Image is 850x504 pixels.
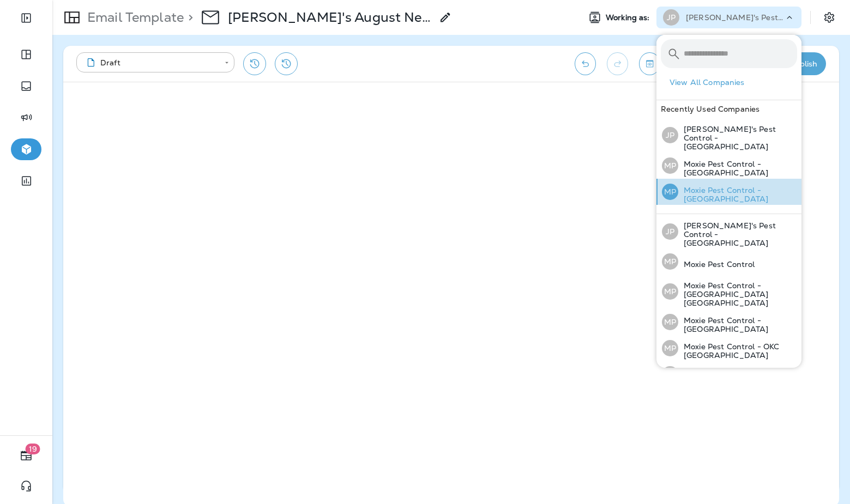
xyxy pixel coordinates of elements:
[662,366,678,382] div: MP
[83,9,184,26] p: Email Template
[656,214,801,249] button: JP[PERSON_NAME]'s Pest Control - [GEOGRAPHIC_DATA]
[84,57,217,68] div: Draft
[678,125,797,151] p: [PERSON_NAME]'s Pest Control - [GEOGRAPHIC_DATA]
[656,118,801,153] button: JP[PERSON_NAME]'s Pest Control - [GEOGRAPHIC_DATA]
[686,13,784,22] p: [PERSON_NAME]'s Pest Control - [GEOGRAPHIC_DATA]
[228,9,432,26] p: [PERSON_NAME]'s August Newsletter *New Design
[11,7,41,29] button: Expand Sidebar
[606,13,652,22] span: Working as:
[11,445,41,466] button: 19
[662,283,678,300] div: MP
[819,8,839,27] button: Settings
[656,361,801,387] button: MPMoxie Pest Control - [GEOGRAPHIC_DATA]
[678,186,797,203] p: Moxie Pest Control - [GEOGRAPHIC_DATA]
[656,153,801,179] button: MPMoxie Pest Control - [GEOGRAPHIC_DATA]
[678,342,797,360] p: Moxie Pest Control - OKC [GEOGRAPHIC_DATA]
[662,157,678,174] div: MP
[678,260,755,269] p: Moxie Pest Control
[656,335,801,361] button: MPMoxie Pest Control - OKC [GEOGRAPHIC_DATA]
[656,309,801,335] button: MPMoxie Pest Control - [GEOGRAPHIC_DATA]
[656,100,801,118] div: Recently Used Companies
[662,253,678,270] div: MP
[228,9,432,26] div: Joshua's August Newsletter *New Design
[663,9,679,26] div: JP
[678,281,797,307] p: Moxie Pest Control - [GEOGRAPHIC_DATA] [GEOGRAPHIC_DATA]
[662,127,678,143] div: JP
[678,221,797,247] p: [PERSON_NAME]'s Pest Control - [GEOGRAPHIC_DATA]
[656,179,801,205] button: MPMoxie Pest Control - [GEOGRAPHIC_DATA]
[656,274,801,309] button: MPMoxie Pest Control - [GEOGRAPHIC_DATA] [GEOGRAPHIC_DATA]
[678,316,797,333] p: Moxie Pest Control - [GEOGRAPHIC_DATA]
[665,74,801,91] button: View All Companies
[639,52,660,75] button: Toggle preview
[26,444,40,454] span: 19
[662,184,678,200] div: MP
[243,52,266,75] button: Restore from previous version
[275,52,298,75] button: View Changelog
[662,314,678,330] div: MP
[662,340,678,356] div: MP
[678,160,797,177] p: Moxie Pest Control - [GEOGRAPHIC_DATA]
[662,223,678,240] div: JP
[575,52,596,75] button: Undo
[656,249,801,274] button: MPMoxie Pest Control
[184,9,193,26] p: >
